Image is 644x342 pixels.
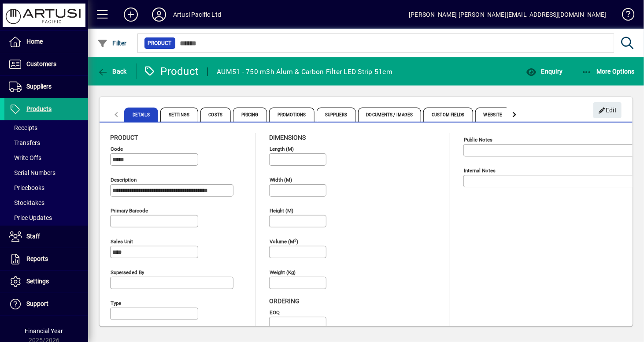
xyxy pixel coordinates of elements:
mat-label: Type [111,300,121,306]
button: Filter [95,35,129,51]
mat-label: Primary barcode [111,208,148,214]
sup: 3 [294,238,296,242]
div: AUM51 - 750 m3h Alum & Carbon Filter LED Strip 51cm [217,65,392,79]
a: Receipts [4,120,88,135]
button: More Options [579,63,637,79]
a: Stocktakes [4,195,88,210]
span: Pricing [233,108,267,122]
span: Back [97,68,127,75]
span: Price Updates [9,214,52,221]
div: [PERSON_NAME] [PERSON_NAME][EMAIL_ADDRESS][DOMAIN_NAME] [409,7,607,22]
button: Edit [593,102,622,118]
button: Profile [145,7,173,22]
a: Knowledge Base [615,2,633,30]
a: Price Updates [4,210,88,225]
span: Suppliers [317,108,356,122]
mat-label: Weight (Kg) [270,269,296,275]
span: Product [110,134,138,141]
span: Pricebooks [9,184,44,191]
span: Transfers [9,139,40,146]
mat-label: Public Notes [464,137,492,143]
app-page-header-button: Back [88,63,137,79]
span: Settings [26,278,49,285]
a: Reports [4,248,88,270]
span: Staff [26,233,40,240]
span: Custom Fields [423,108,473,122]
span: Support [26,300,48,307]
a: Serial Numbers [4,165,88,180]
button: Enquiry [524,63,565,79]
mat-label: EOQ [270,309,280,316]
mat-label: Description [111,177,137,183]
span: Write Offs [9,154,41,161]
mat-label: Sales unit [111,238,133,245]
span: Details [124,108,158,122]
mat-label: Code [111,146,123,152]
mat-label: Width (m) [270,177,292,183]
span: Customers [26,60,56,67]
span: More Options [581,68,635,75]
span: Costs [200,108,231,122]
div: Artusi Pacific Ltd [173,7,221,22]
span: Stocktakes [9,199,44,206]
span: Products [26,105,52,112]
mat-label: Height (m) [270,208,293,214]
span: Edit [598,103,617,118]
div: Product [143,64,199,78]
span: Suppliers [26,83,52,90]
span: Product [148,39,172,48]
button: Add [117,7,145,22]
a: Settings [4,271,88,293]
mat-label: Volume (m ) [270,238,298,245]
span: Receipts [9,124,37,131]
mat-label: Superseded by [111,269,144,275]
a: Support [4,293,88,315]
span: Financial Year [25,327,63,335]
span: Dimensions [269,134,306,141]
mat-label: Length (m) [270,146,294,152]
mat-label: Internal Notes [464,167,496,174]
a: Transfers [4,135,88,150]
span: Reports [26,255,48,262]
span: Documents / Images [358,108,422,122]
span: Serial Numbers [9,169,56,176]
a: Write Offs [4,150,88,165]
span: Enquiry [526,68,563,75]
span: Ordering [269,297,300,305]
a: Customers [4,53,88,75]
a: Pricebooks [4,180,88,195]
a: Suppliers [4,76,88,98]
span: Promotions [269,108,315,122]
a: Home [4,31,88,53]
button: Back [95,63,129,79]
span: Website [475,108,511,122]
span: Home [26,38,43,45]
span: Settings [160,108,198,122]
span: Filter [97,40,127,47]
a: Staff [4,226,88,248]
